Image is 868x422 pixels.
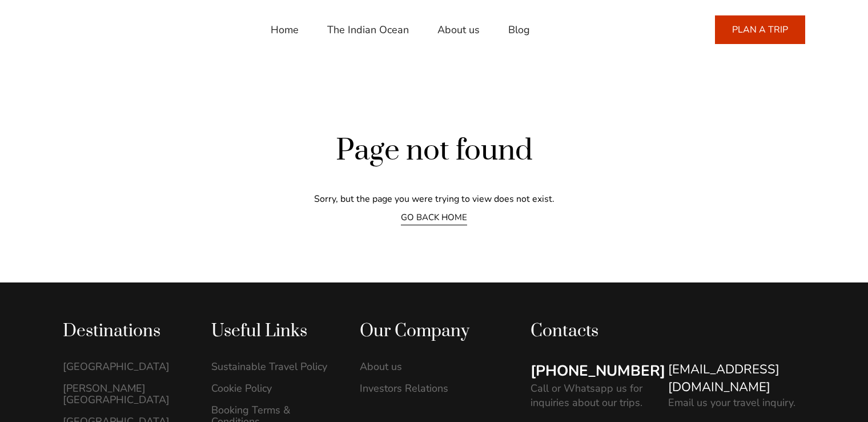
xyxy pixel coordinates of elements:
p: Email us your travel inquiry. [668,396,795,410]
a: The Indian Ocean [327,16,409,43]
a: About us [437,16,480,43]
a: Investors Relations [360,383,484,394]
a: Blog [508,16,530,43]
div: Contacts [531,320,805,343]
div: Our Company [360,320,484,343]
a: [EMAIL_ADDRESS][DOMAIN_NAME] [668,361,806,396]
a: Home [271,16,299,43]
a: [PHONE_NUMBER] [531,361,665,381]
h2: Page not found [63,132,805,170]
p: Call or Whatsapp us for inquiries about our trips. [531,381,657,410]
a: GO BACK HOME [401,212,467,225]
p: Sorry, but the page you were trying to view does not exist. [63,193,805,205]
a: [PERSON_NAME][GEOGRAPHIC_DATA] [63,383,187,405]
a: [GEOGRAPHIC_DATA] [63,361,187,372]
a: About us [360,361,484,372]
div: Destinations [63,320,187,343]
a: PLAN A TRIP [715,15,805,44]
div: Useful Links [211,320,336,343]
a: Cookie Policy [211,383,336,394]
a: Sustainable Travel Policy [211,361,336,372]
